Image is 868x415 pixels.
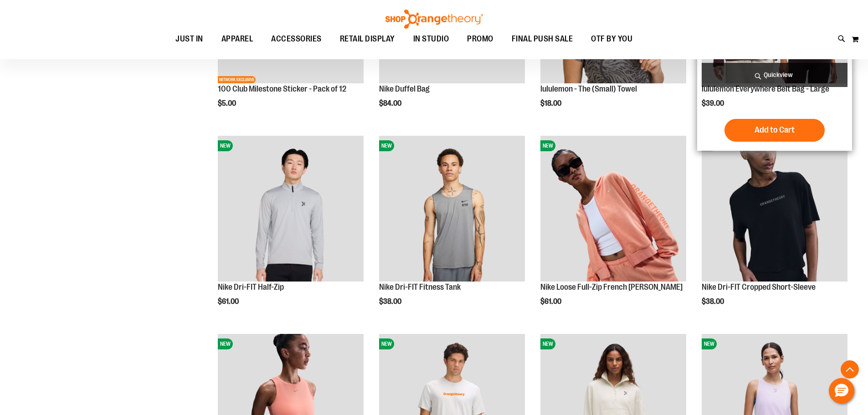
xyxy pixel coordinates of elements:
[536,131,691,329] div: product
[702,84,829,93] a: lululemon Everywhere Belt Bag - Large
[540,282,683,292] a: Nike Loose Full-Zip French [PERSON_NAME]
[702,136,847,283] a: Nike Dri-FIT Cropped Short-SleeveNEW
[218,76,256,83] span: NETWORK EXCLUSIVE
[702,297,725,306] span: $38.00
[218,99,237,108] span: $5.00
[379,99,403,108] span: $84.00
[702,282,816,292] a: Nike Dri-FIT Cropped Short-Sleeve
[379,282,461,292] a: Nike Dri-FIT Fitness Tank
[384,10,484,29] img: Shop Orangetheory
[467,29,493,49] span: PROMO
[724,119,825,142] button: Add to Cart
[702,99,725,108] span: $39.00
[512,29,573,49] span: FINAL PUSH SALE
[540,99,563,108] span: $18.00
[540,136,686,283] a: Nike Loose Full-Zip French Terry HoodieNEW
[829,378,854,404] button: Hello, have a question? Let’s chat.
[340,29,395,49] span: RETAIL DISPLAY
[221,29,253,49] span: APPAREL
[540,84,637,93] a: lululemon - The (Small) Towel
[218,282,284,292] a: Nike Dri-FIT Half-Zip
[213,131,368,329] div: product
[175,29,203,49] span: JUST IN
[218,84,346,93] a: 100 Club Milestone Sticker - Pack of 12
[379,136,525,283] a: Nike Dri-FIT Fitness TankNEW
[218,338,233,349] span: NEW
[697,131,852,329] div: product
[212,29,262,50] a: APPAREL
[331,29,404,50] a: RETAIL DISPLAY
[540,297,563,306] span: $61.00
[218,136,364,283] a: Nike Dri-FIT Half-ZipNEW
[379,297,403,306] span: $38.00
[755,125,795,135] span: Add to Cart
[702,338,717,349] span: NEW
[379,84,430,93] a: Nike Duffel Bag
[540,140,555,151] span: NEW
[404,29,458,50] a: IN STUDIO
[262,29,331,50] a: ACCESSORIES
[841,360,859,379] button: Back To Top
[591,29,632,49] span: OTF BY YOU
[458,29,503,50] a: PROMO
[166,29,212,49] a: JUST IN
[375,131,529,329] div: product
[379,140,394,151] span: NEW
[379,338,394,349] span: NEW
[413,29,449,49] span: IN STUDIO
[702,63,847,87] a: Quickview
[702,136,847,282] img: Nike Dri-FIT Cropped Short-Sleeve
[503,29,582,50] a: FINAL PUSH SALE
[540,136,686,282] img: Nike Loose Full-Zip French Terry Hoodie
[540,338,555,349] span: NEW
[218,297,240,306] span: $61.00
[218,136,364,282] img: Nike Dri-FIT Half-Zip
[218,140,233,151] span: NEW
[271,29,322,49] span: ACCESSORIES
[582,29,642,50] a: OTF BY YOU
[379,136,525,282] img: Nike Dri-FIT Fitness Tank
